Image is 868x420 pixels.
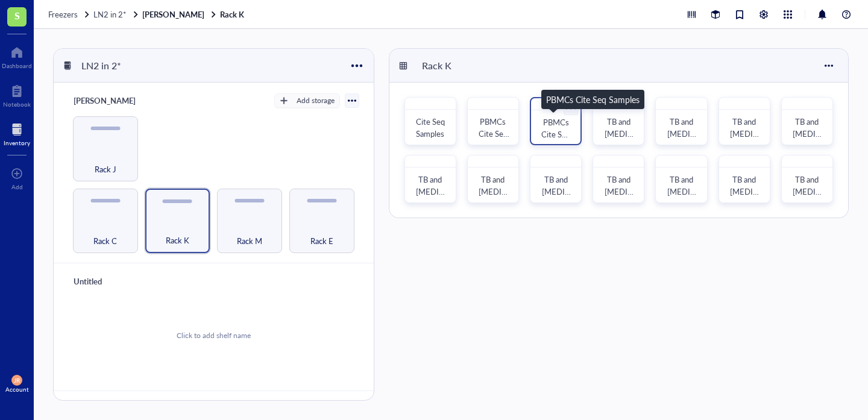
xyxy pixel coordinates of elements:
[730,116,759,224] span: TB and [MEDICAL_DATA] [MEDICAL_DATA]: PBMC Box ?
[14,8,20,23] span: S
[68,273,140,290] div: Untitled
[479,116,509,151] span: PBMCs Cite Seq Samples
[2,62,32,69] div: Dashboard
[546,93,640,106] div: PBMCs Cite Seq Samples
[93,8,127,20] span: LN2 in 2*
[417,55,489,76] div: Rack K
[793,174,822,281] span: TB and [MEDICAL_DATA] [MEDICAL_DATA]: PBMC Box ?
[310,234,333,248] span: Rack E
[416,174,445,281] span: TB and [MEDICAL_DATA] [MEDICAL_DATA]: PBMC Box ?
[237,234,262,248] span: Rack M
[479,174,508,281] span: TB and [MEDICAL_DATA] [MEDICAL_DATA]: PBMC Box ?
[166,234,189,247] span: Rack K
[297,95,335,106] div: Add storage
[76,55,148,76] div: LN2 in 2*
[142,9,247,20] a: [PERSON_NAME]Rack K
[667,116,696,224] span: TB and [MEDICAL_DATA] [MEDICAL_DATA]: PBMC Box ?
[3,101,31,108] div: Notebook
[2,43,32,69] a: Dashboard
[730,174,759,281] span: TB and [MEDICAL_DATA] [MEDICAL_DATA]: PBMC Box ?
[93,234,117,248] span: Rack C
[4,120,30,146] a: Inventory
[11,183,23,190] div: Add
[3,81,31,108] a: Notebook
[793,116,822,224] span: TB and [MEDICAL_DATA] [MEDICAL_DATA]: PBMC Box ?
[416,116,447,139] span: Cite Seq Samples
[541,116,572,152] span: PBMCs Cite Seq Samples
[5,386,29,393] div: Account
[604,174,634,281] span: TB and [MEDICAL_DATA] [MEDICAL_DATA]: PBMC Box ?
[541,174,571,281] span: TB and [MEDICAL_DATA] [MEDICAL_DATA]: PBMC Box ?
[604,116,634,224] span: TB and [MEDICAL_DATA] [MEDICAL_DATA]: PBMC Box ?
[48,9,91,20] a: Freezers
[93,9,140,20] a: LN2 in 2*
[95,163,116,176] span: Rack J
[177,330,251,341] div: Click to add shelf name
[68,92,141,109] div: [PERSON_NAME]
[4,139,30,146] div: Inventory
[274,93,340,108] button: Add storage
[667,174,696,281] span: TB and [MEDICAL_DATA] [MEDICAL_DATA]: PBMC Box ?
[48,8,78,20] span: Freezers
[14,377,20,384] span: JR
